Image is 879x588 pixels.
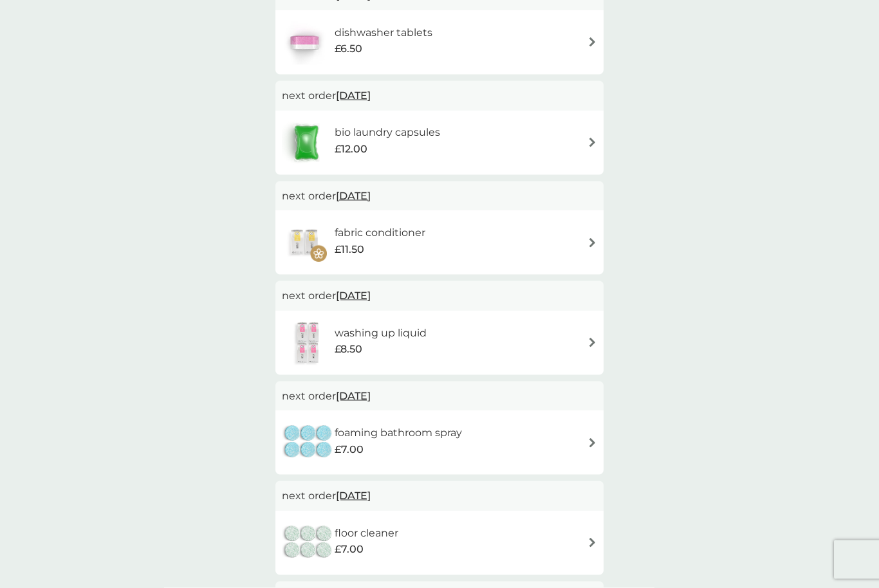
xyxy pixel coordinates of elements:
h6: foaming bathroom spray [335,425,462,441]
span: [DATE] [336,383,371,409]
span: £12.00 [335,141,367,158]
img: arrow right [588,438,597,448]
span: [DATE] [336,283,371,308]
img: washing up liquid [282,320,335,365]
span: £8.50 [335,341,362,358]
p: next order [282,288,597,304]
h6: bio laundry capsules [335,124,440,141]
h6: dishwasher tablets [335,24,432,41]
img: fabric conditioner [282,220,327,265]
span: [DATE] [336,483,371,508]
img: dishwasher tablets [282,20,327,65]
p: next order [282,488,597,504]
p: next order [282,188,597,205]
span: £11.50 [335,241,364,258]
span: £7.00 [335,541,364,558]
span: [DATE] [336,83,371,108]
img: foaming bathroom spray [282,420,335,465]
img: arrow right [588,37,597,47]
img: arrow right [588,138,597,147]
img: arrow right [588,238,597,248]
p: next order [282,388,597,405]
p: next order [282,87,597,104]
img: arrow right [588,538,597,547]
span: £6.50 [335,41,362,57]
img: arrow right [588,338,597,347]
h6: floor cleaner [335,525,398,542]
img: bio laundry capsules [282,120,331,165]
span: [DATE] [336,183,371,208]
h6: fabric conditioner [335,225,425,241]
img: floor cleaner [282,520,335,565]
h6: washing up liquid [335,325,427,342]
span: £7.00 [335,441,364,458]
